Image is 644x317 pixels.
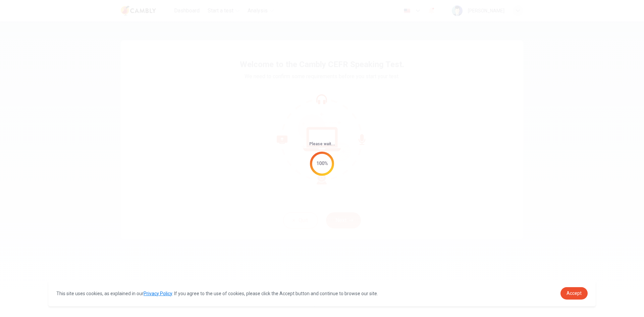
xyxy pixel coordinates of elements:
[309,142,335,146] span: Please wait...
[144,291,172,296] a: Privacy Policy
[316,160,328,167] div: 100%
[567,290,582,296] span: Accept
[56,291,378,296] span: This site uses cookies, as explained in our . If you agree to the use of cookies, please click th...
[560,287,588,300] a: dismiss cookie message
[48,280,596,306] div: cookieconsent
